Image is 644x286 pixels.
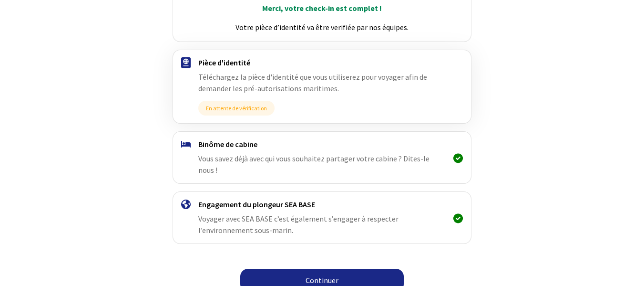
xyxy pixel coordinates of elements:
[198,72,427,93] span: Téléchargez la pièce d'identité que vous utiliserez pour voyager afin de demander les pré-autoris...
[198,101,275,116] span: En attente de vérification
[181,141,191,148] img: binome.svg
[198,139,446,149] h4: Binôme de cabine
[181,57,191,68] img: passport.svg
[198,58,446,67] h4: Pièce d'identité
[198,214,399,235] span: Voyager avec SEA BASE c’est également s’engager à respecter l’environnement sous-marin.
[182,21,462,33] p: Votre pièce d’identité va être verifiée par nos équipes.
[181,200,191,209] img: engagement.svg
[198,154,429,175] span: Vous savez déjà avec qui vous souhaitez partager votre cabine ? Dites-le nous !
[182,2,462,14] p: Merci, votre check-in est complet !
[198,200,446,209] h4: Engagement du plongeur SEA BASE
